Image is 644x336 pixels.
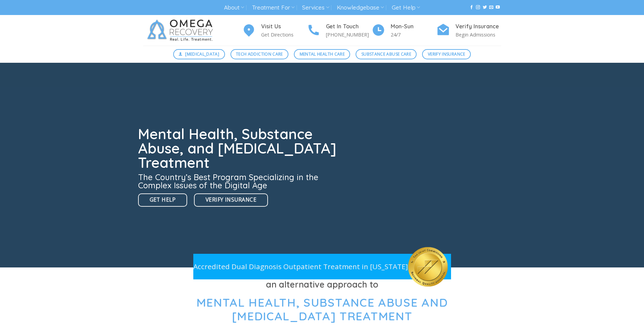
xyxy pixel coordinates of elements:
p: [PHONE_NUMBER] [326,31,372,39]
h3: The Country’s Best Program Specializing in the Complex Issues of the Digital Age [138,173,341,189]
a: Follow on YouTube [496,5,500,10]
p: 24/7 [391,31,436,39]
span: Mental Health Care [300,51,345,57]
p: Begin Admissions [455,31,501,39]
img: Omega Recovery [143,15,220,46]
a: Mental Health Care [294,49,350,59]
a: Treatment For [252,1,295,14]
span: Verify Insurance [206,195,256,204]
h4: Verify Insurance [455,22,501,31]
span: Get Help [150,195,176,204]
a: Get In Touch [PHONE_NUMBER] [307,22,372,39]
h4: Mon-Sun [391,22,436,31]
h4: Get In Touch [326,22,372,31]
a: Verify Insurance [194,193,268,207]
a: [MEDICAL_DATA] [173,49,225,59]
a: Follow on Twitter [483,5,487,10]
span: Substance Abuse Care [361,51,411,57]
h1: Mental Health, Substance Abuse, and [MEDICAL_DATA] Treatment [138,127,341,170]
a: Tech Addiction Care [230,49,289,59]
h4: Visit Us [261,22,307,31]
span: [MEDICAL_DATA] [185,51,219,57]
span: Verify Insurance [428,51,465,57]
span: Mental Health, Substance Abuse and [MEDICAL_DATA] Treatment [196,295,448,324]
a: Get Help [138,193,188,207]
a: Follow on Instagram [476,5,480,10]
h3: an alternative approach to [143,278,501,291]
a: Verify Insurance Begin Admissions [436,22,501,39]
span: Tech Addiction Care [236,51,283,57]
a: Services [302,1,329,14]
p: Get Directions [261,31,307,39]
a: Get Help [392,1,420,14]
a: About [224,1,244,14]
p: Accredited Dual Diagnosis Outpatient Treatment in [US_STATE] [193,261,408,272]
a: Send us an email [489,5,493,10]
a: Visit Us Get Directions [242,22,307,39]
a: Verify Insurance [422,49,471,59]
a: Knowledgebase [337,1,384,14]
a: Follow on Facebook [469,5,474,10]
a: Substance Abuse Care [356,49,417,59]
